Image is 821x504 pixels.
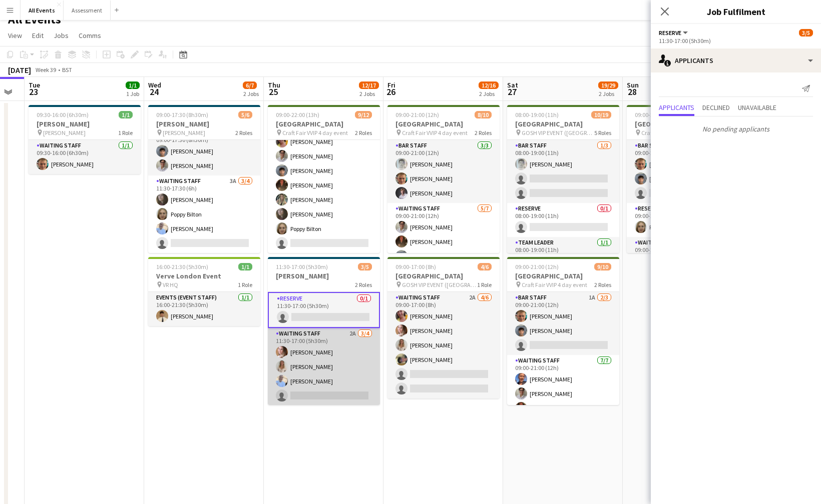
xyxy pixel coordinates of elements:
[148,127,260,175] app-card-role: Waiting Staff2/209:00-17:30 (8h30m)[PERSON_NAME][PERSON_NAME]
[276,263,328,270] span: 11:30-17:00 (5h30m)
[651,5,821,18] h3: Job Fulfilment
[28,29,48,42] a: Edit
[54,31,69,40] span: Jobs
[268,117,380,253] app-card-role: Waiting Staff4A7/809:00-22:00 (13h)[PERSON_NAME][PERSON_NAME][PERSON_NAME][PERSON_NAME][PERSON_NA...
[163,129,205,136] span: [PERSON_NAME]
[507,203,619,237] app-card-role: Reserve0/108:00-19:00 (11h)
[387,105,500,253] app-job-card: 09:00-21:00 (12h)8/10[GEOGRAPHIC_DATA] Craft Fair VVIP 4 day event2 RolesBar Staff3/309:00-21:00 ...
[507,257,619,405] app-job-card: 09:00-21:00 (12h)9/10[GEOGRAPHIC_DATA] Craft Fair VVIP 4 day event2 RolesBar Staff1A2/309:00-21:0...
[627,203,739,237] app-card-role: Reserve1/109:00-21:00 (12h)Poppy Bilton
[387,292,500,398] app-card-role: Waiting Staff2A4/609:00-17:00 (8h)[PERSON_NAME][PERSON_NAME][PERSON_NAME][PERSON_NAME]
[641,129,707,136] span: Craft Fair VVIP 4 day event
[238,111,252,118] span: 5/6
[659,104,694,111] span: Applicants
[479,90,498,97] div: 2 Jobs
[477,281,492,288] span: 1 Role
[359,81,379,89] span: 12/17
[148,105,260,253] div: 09:00-17:30 (8h30m)5/6[PERSON_NAME] [PERSON_NAME]2 RolesWaiting Staff2/209:00-17:30 (8h30m)[PERSO...
[386,86,395,97] span: 26
[507,355,619,479] app-card-role: Waiting Staff7/709:00-21:00 (12h)[PERSON_NAME][PERSON_NAME][PERSON_NAME]
[238,281,252,288] span: 1 Role
[475,111,492,118] span: 8/10
[238,263,252,270] span: 1/1
[625,86,639,97] span: 28
[33,66,58,73] span: Week 39
[156,111,208,118] span: 09:00-17:30 (8h30m)
[507,271,619,280] h3: [GEOGRAPHIC_DATA]
[522,281,587,288] span: Craft Fair VVIP 4 day event
[266,86,280,97] span: 25
[738,104,776,111] span: Unavailable
[118,129,133,136] span: 1 Role
[522,129,594,136] span: GOSH VIP EVENT ([GEOGRAPHIC_DATA][PERSON_NAME])
[4,29,26,42] a: View
[627,119,739,128] h3: [GEOGRAPHIC_DATA]
[29,80,40,89] span: Tue
[402,281,477,288] span: GOSH VIP EVENT ([GEOGRAPHIC_DATA][PERSON_NAME])
[355,281,372,288] span: 2 Roles
[268,271,380,280] h3: [PERSON_NAME]
[358,263,372,270] span: 3/5
[387,203,500,324] app-card-role: Waiting Staff5/709:00-21:00 (12h)[PERSON_NAME][PERSON_NAME][PERSON_NAME]
[627,105,739,253] app-job-card: 09:00-21:00 (12h)10/11[GEOGRAPHIC_DATA] Craft Fair VVIP 4 day event3 RolesBar Staff1A2/309:00-21:...
[119,111,133,118] span: 1/1
[148,175,260,253] app-card-role: Waiting Staff3A3/411:30-17:30 (6h)[PERSON_NAME]Poppy Bilton[PERSON_NAME]
[591,111,611,118] span: 10/19
[598,81,618,89] span: 19/29
[395,263,436,270] span: 09:00-17:00 (8h)
[702,104,730,111] span: Declined
[148,257,260,326] app-job-card: 16:00-21:30 (5h30m)1/1Verve London Event VR HQ1 RoleEvents (Event Staff)1/116:00-21:30 (5h30m)[PE...
[515,111,559,118] span: 08:00-19:00 (11h)
[79,31,101,40] span: Comms
[62,66,72,73] div: BST
[479,81,499,89] span: 12/16
[148,80,161,89] span: Wed
[37,111,89,118] span: 09:30-16:00 (6h30m)
[475,129,492,136] span: 2 Roles
[27,86,40,97] span: 23
[268,105,380,253] app-job-card: 09:00-22:00 (13h)9/12[GEOGRAPHIC_DATA] Craft Fair VVIP 4 day event2 Roles Waiting Staff4A7/809:00...
[507,292,619,355] app-card-role: Bar Staff1A2/309:00-21:00 (12h)[PERSON_NAME][PERSON_NAME]
[64,0,111,20] button: Assessment
[147,86,161,97] span: 24
[507,119,619,128] h3: [GEOGRAPHIC_DATA]
[8,65,31,75] div: [DATE]
[268,80,280,89] span: Thu
[395,111,439,118] span: 09:00-21:00 (12h)
[635,111,678,118] span: 09:00-21:00 (12h)
[387,257,500,398] div: 09:00-17:00 (8h)4/6[GEOGRAPHIC_DATA] GOSH VIP EVENT ([GEOGRAPHIC_DATA][PERSON_NAME])1 RoleWaiting...
[506,86,518,97] span: 27
[163,281,178,288] span: VR HQ
[387,80,395,89] span: Fri
[387,119,500,128] h3: [GEOGRAPHIC_DATA]
[507,105,619,253] app-job-card: 08:00-19:00 (11h)10/19[GEOGRAPHIC_DATA] GOSH VIP EVENT ([GEOGRAPHIC_DATA][PERSON_NAME])5 RolesBar...
[387,140,500,203] app-card-role: Bar Staff3/309:00-21:00 (12h)[PERSON_NAME][PERSON_NAME][PERSON_NAME]
[282,129,348,136] span: Craft Fair VVIP 4 day event
[651,48,821,72] div: Applicants
[355,111,372,118] span: 9/12
[156,263,208,270] span: 16:00-21:30 (5h30m)
[507,237,619,271] app-card-role: Team Leader1/108:00-19:00 (11h)
[126,81,140,89] span: 1/1
[148,271,260,280] h3: Verve London Event
[21,0,64,20] button: All Events
[627,140,739,203] app-card-role: Bar Staff1A2/309:00-21:00 (12h)[PERSON_NAME][PERSON_NAME]
[659,29,681,36] span: Reserve
[507,140,619,203] app-card-role: Bar Staff1/308:00-19:00 (11h)[PERSON_NAME]
[359,90,378,97] div: 2 Jobs
[235,129,252,136] span: 2 Roles
[594,263,611,270] span: 9/10
[276,111,319,118] span: 09:00-22:00 (13h)
[268,328,380,405] app-card-role: Waiting Staff2A3/411:30-17:00 (5h30m)[PERSON_NAME][PERSON_NAME][PERSON_NAME]
[75,29,105,42] a: Comms
[659,37,813,44] div: 11:30-17:00 (5h30m)
[651,120,821,137] p: No pending applicants
[148,292,260,326] app-card-role: Events (Event Staff)1/116:00-21:30 (5h30m)[PERSON_NAME]
[402,129,468,136] span: Craft Fair VVIP 4 day event
[126,90,139,97] div: 1 Job
[29,119,141,128] h3: [PERSON_NAME]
